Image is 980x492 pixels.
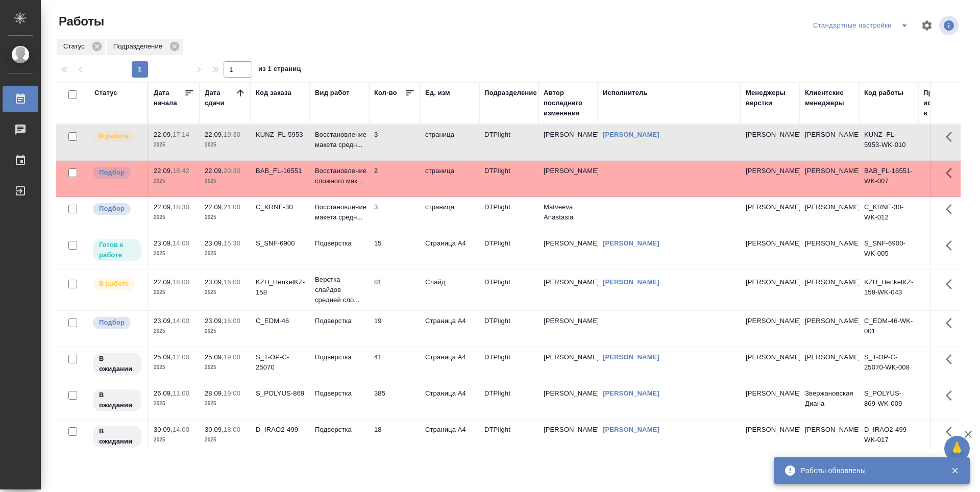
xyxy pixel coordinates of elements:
[99,390,135,410] p: В ожидании
[315,166,364,186] p: Восстановление сложного мак...
[63,41,88,52] p: Статус
[154,203,173,211] p: 22.09,
[154,239,173,247] p: 23.09,
[800,420,859,455] td: [PERSON_NAME]
[746,316,795,326] p: [PERSON_NAME]
[859,233,918,269] td: S_SNF-6900-WK-005
[99,167,125,178] p: Подбор
[154,353,173,361] p: 25.09,
[154,88,184,108] div: Дата начала
[746,88,795,108] div: Менеджеры верстки
[205,435,246,445] p: 2025
[173,278,189,286] p: 18:00
[948,438,966,459] span: 🙏
[173,317,189,325] p: 14:00
[205,326,246,336] p: 2025
[256,166,305,176] div: BAB_FL-16551
[205,278,224,286] p: 23.09,
[256,352,305,373] div: S_T-OP-C-25070
[859,197,918,233] td: C_KRNE-30-WK-012
[420,347,479,383] td: Страница А4
[939,16,961,35] span: Посмотреть информацию
[315,238,364,249] p: Подверстка
[800,311,859,347] td: [PERSON_NAME]
[205,249,246,259] p: 2025
[746,352,795,362] p: [PERSON_NAME]
[538,197,598,233] td: Matveeva Anastasia
[154,287,194,298] p: 2025
[369,125,420,160] td: 3
[224,426,240,433] p: 18:00
[173,131,189,138] p: 17:14
[224,167,240,175] p: 20:30
[205,176,246,186] p: 2025
[940,383,964,408] button: Здесь прячутся важные кнопки
[420,272,479,308] td: Слайд
[940,347,964,372] button: Здесь прячутся важные кнопки
[420,420,479,455] td: Страница А4
[173,353,189,361] p: 12:00
[205,131,224,138] p: 22.09,
[99,354,135,374] p: В ожидании
[92,130,142,143] div: Исполнитель выполняет работу
[915,13,939,38] span: Настроить таблицу
[92,316,142,330] div: Можно подбирать исполнителей
[369,347,420,383] td: 41
[315,388,364,399] p: Подверстка
[92,202,142,216] div: Можно подбирать исполнителей
[315,316,364,326] p: Подверстка
[603,353,659,361] a: [PERSON_NAME]
[369,383,420,419] td: 385
[859,383,918,419] td: S_POLYUS-869-WK-009
[940,125,964,149] button: Здесь прячутся важные кнопки
[420,311,479,347] td: Страница А4
[224,353,240,361] p: 19:00
[859,420,918,455] td: D_IRAO2-499-WK-017
[205,88,235,108] div: Дата сдачи
[154,362,194,373] p: 2025
[369,197,420,233] td: 3
[859,347,918,383] td: S_T-OP-C-25070-WK-008
[224,239,240,247] p: 15:30
[173,239,189,247] p: 14:00
[224,131,240,138] p: 19:30
[57,39,105,55] div: Статус
[944,466,965,475] button: Закрыть
[205,212,246,223] p: 2025
[154,131,173,138] p: 22.09,
[923,88,969,118] div: Прогресс исполнителя в SC
[746,166,795,176] p: [PERSON_NAME]
[538,311,598,347] td: [PERSON_NAME]
[479,311,538,347] td: DTPlight
[603,239,659,247] a: [PERSON_NAME]
[92,277,142,291] div: Исполнитель выполняет работу
[603,278,659,286] a: [PERSON_NAME]
[92,388,142,412] div: Исполнитель назначен, приступать к работе пока рано
[205,389,224,397] p: 28.09,
[315,275,364,305] p: Верстка слайдов средней сло...
[99,426,135,447] p: В ожидании
[99,279,129,289] p: В работе
[205,140,246,150] p: 2025
[859,272,918,308] td: KZH_HenkelKZ-158-WK-043
[173,389,189,397] p: 11:00
[420,233,479,269] td: Страница А4
[205,239,224,247] p: 23.09,
[224,317,240,325] p: 16:00
[92,166,142,180] div: Можно подбирать исполнителей
[479,383,538,419] td: DTPlight
[256,238,305,249] div: S_SNF-6900
[369,233,420,269] td: 15
[800,161,859,196] td: [PERSON_NAME]
[859,125,918,160] td: KUNZ_FL-5953-WK-010
[369,161,420,196] td: 2
[94,88,117,98] div: Статус
[205,203,224,211] p: 22.09,
[940,311,964,335] button: Здесь прячутся важные кнопки
[173,167,189,175] p: 18:42
[746,425,795,435] p: [PERSON_NAME]
[859,161,918,196] td: BAB_FL-16551-WK-007
[811,17,915,34] div: split button
[154,326,194,336] p: 2025
[603,389,659,397] a: [PERSON_NAME]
